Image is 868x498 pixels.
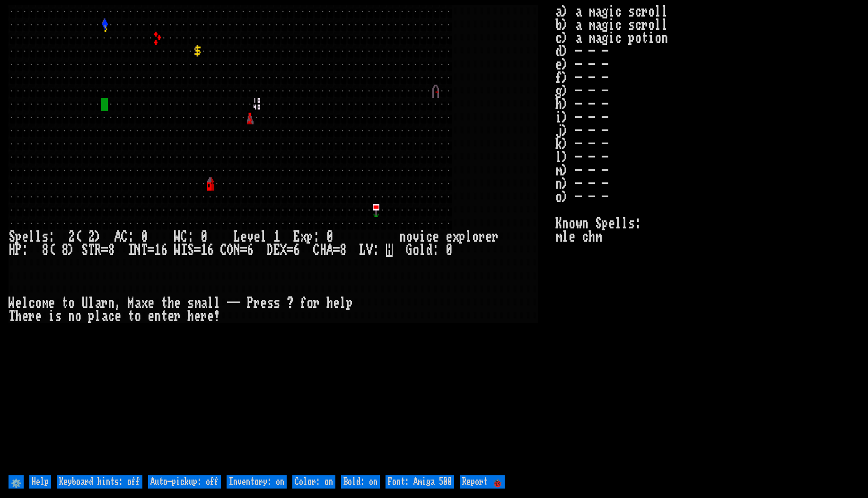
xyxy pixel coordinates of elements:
[141,230,148,244] div: 0
[247,297,254,310] div: P
[88,297,95,310] div: l
[234,297,240,310] div: -
[419,230,426,244] div: i
[260,297,267,310] div: e
[68,244,75,257] div: )
[174,310,181,323] div: r
[9,230,15,244] div: S
[234,230,240,244] div: L
[181,244,187,257] div: I
[201,244,207,257] div: 1
[293,244,300,257] div: 6
[128,310,134,323] div: t
[174,297,181,310] div: e
[9,244,15,257] div: H
[194,297,201,310] div: m
[492,230,499,244] div: r
[28,310,35,323] div: r
[412,230,419,244] div: v
[134,244,141,257] div: N
[22,230,28,244] div: e
[68,297,75,310] div: o
[293,230,300,244] div: E
[154,310,161,323] div: n
[452,230,459,244] div: x
[48,310,55,323] div: i
[419,244,426,257] div: l
[446,230,452,244] div: e
[340,244,346,257] div: 8
[48,230,55,244] div: :
[57,475,142,489] input: Keyboard hints: off
[326,244,333,257] div: A
[287,244,293,257] div: =
[459,230,465,244] div: p
[75,310,81,323] div: o
[9,310,15,323] div: T
[68,310,75,323] div: n
[161,244,167,257] div: 6
[201,297,207,310] div: a
[121,230,128,244] div: C
[373,244,379,257] div: :
[460,475,505,489] input: Report 🐞
[35,310,42,323] div: e
[187,297,194,310] div: s
[95,244,101,257] div: R
[15,244,22,257] div: P
[313,230,320,244] div: :
[555,5,859,473] stats: a) a magic scroll b) a magic scroll c) a magic potion d) - - - e) - - - f) - - - g) - - - h) - - ...
[101,310,108,323] div: a
[161,297,167,310] div: t
[366,244,373,257] div: V
[108,297,114,310] div: n
[406,230,412,244] div: o
[148,297,154,310] div: e
[333,297,340,310] div: e
[28,297,35,310] div: c
[28,230,35,244] div: l
[15,230,22,244] div: p
[88,244,95,257] div: T
[95,297,101,310] div: a
[214,310,220,323] div: !
[340,297,346,310] div: l
[320,244,326,257] div: H
[81,297,88,310] div: U
[154,244,161,257] div: 1
[426,244,432,257] div: d
[81,244,88,257] div: S
[326,297,333,310] div: h
[101,244,108,257] div: =
[386,475,454,489] input: Font: Amiga 500
[148,244,154,257] div: =
[167,297,174,310] div: h
[273,230,280,244] div: 1
[114,310,121,323] div: e
[254,297,260,310] div: r
[214,297,220,310] div: l
[300,297,307,310] div: f
[134,297,141,310] div: a
[15,310,22,323] div: h
[9,297,15,310] div: W
[201,310,207,323] div: r
[114,230,121,244] div: A
[313,297,320,310] div: r
[108,310,114,323] div: c
[181,230,187,244] div: C
[194,244,201,257] div: =
[346,297,353,310] div: p
[399,230,406,244] div: n
[406,244,412,257] div: G
[108,244,114,257] div: 8
[148,310,154,323] div: e
[42,297,48,310] div: m
[341,475,380,489] input: Bold: on
[247,244,254,257] div: 6
[95,310,101,323] div: l
[128,230,134,244] div: :
[141,244,148,257] div: T
[95,230,101,244] div: )
[128,244,134,257] div: I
